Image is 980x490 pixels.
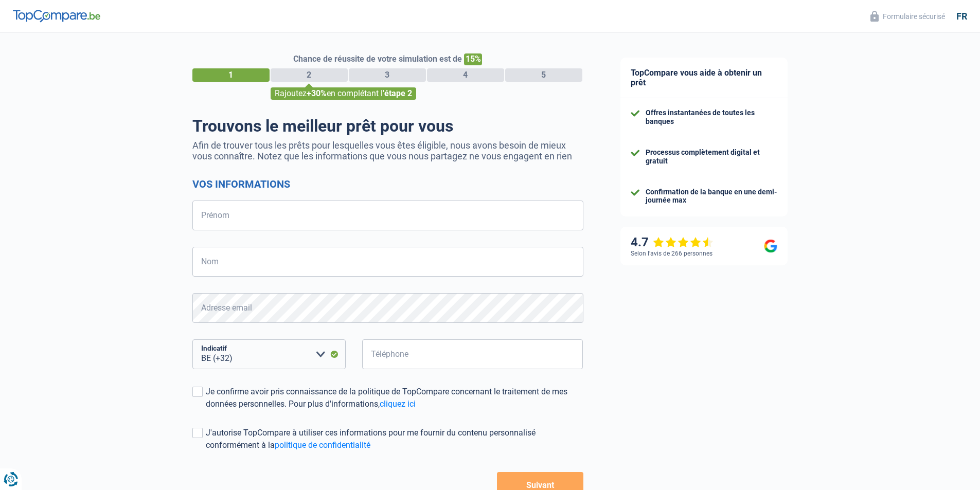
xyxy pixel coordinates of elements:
div: Processus complètement digital et gratuit [646,148,777,166]
div: Rajoutez en complétant l' [271,87,416,100]
span: Chance de réussite de votre simulation est de [293,54,462,64]
button: Formulaire sécurisé [864,8,951,25]
p: Afin de trouver tous les prêts pour lesquelles vous êtes éligible, nous avons besoin de mieux vou... [192,140,583,161]
div: fr [956,11,967,22]
div: Je confirme avoir pris connaissance de la politique de TopCompare concernant le traitement de mes... [206,386,583,410]
span: étape 2 [384,88,412,98]
input: 401020304 [362,339,583,369]
div: J'autorise TopCompare à utiliser ces informations pour me fournir du contenu personnalisé conform... [206,427,583,451]
div: Offres instantanées de toutes les banques [646,108,777,126]
div: Confirmation de la banque en une demi-journée max [646,188,777,205]
a: politique de confidentialité [275,440,370,450]
div: TopCompare vous aide à obtenir un prêt [620,58,788,98]
a: cliquez ici [380,399,416,409]
h1: Trouvons le meilleur prêt pour vous [192,116,583,136]
div: 4.7 [631,235,714,250]
h2: Vos informations [192,178,583,190]
span: +30% [307,88,327,98]
div: 2 [271,68,348,82]
div: 5 [505,68,582,82]
img: TopCompare Logo [13,10,100,22]
div: 4 [427,68,504,82]
div: Selon l’avis de 266 personnes [631,250,712,257]
div: 3 [349,68,426,82]
span: 15% [464,53,482,65]
div: 1 [192,68,270,82]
